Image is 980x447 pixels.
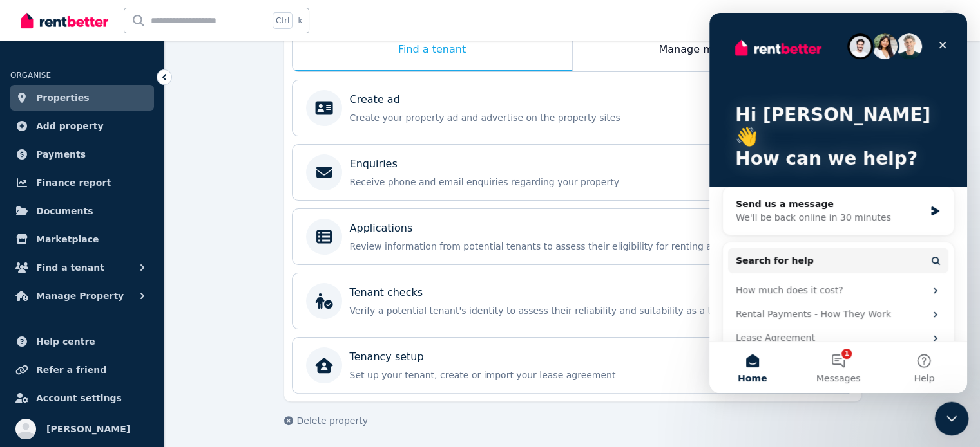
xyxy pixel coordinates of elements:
[10,385,154,411] a: Account settings
[573,29,853,71] div: Manage my property
[36,147,86,162] span: Payments
[36,390,122,406] span: Account settings
[297,414,368,427] span: Delete property
[10,71,51,80] span: ORGANISE
[293,209,853,264] a: ApplicationsReview information from potential tenants to assess their eligibility for renting a p...
[10,113,154,139] a: Add property
[298,15,302,26] span: k
[350,221,413,236] p: Applications
[350,111,754,124] p: Create your property ad and advertise on the property sites
[10,170,154,196] a: Finance report
[935,402,969,436] iframe: Intercom live chat
[350,369,754,381] p: Set up your tenant, create or import your lease agreement
[293,80,853,136] a: Create adCreate your property ad and advertise on the property sitesGet started
[36,90,90,105] span: Properties
[36,334,95,349] span: Help centre
[10,198,154,224] a: Documents
[36,232,99,247] span: Marketplace
[284,414,368,427] button: Delete property
[10,357,154,383] a: Refer a friend
[36,288,124,304] span: Manage Property
[10,85,154,111] a: Properties
[36,175,111,190] span: Finance report
[10,141,154,167] a: Payments
[293,338,853,393] a: Tenancy setupSet up your tenant, create or import your lease agreementGet started
[350,349,424,365] p: Tenancy setup
[36,260,104,275] span: Find a tenant
[36,118,104,134] span: Add property
[293,29,572,71] div: Find a tenant
[350,285,423,300] p: Tenant checks
[21,11,108,30] img: RentBetter
[36,203,93,219] span: Documents
[273,12,293,29] span: Ctrl
[350,240,816,253] p: Review information from potential tenants to assess their eligibility for renting a property
[36,362,106,378] span: Refer a friend
[350,176,816,188] p: Receive phone and email enquiries regarding your property
[293,145,853,200] a: EnquiriesReceive phone and email enquiries regarding your property
[350,304,816,317] p: Verify a potential tenant's identity to assess their reliability and suitability as a tenant
[350,156,398,172] p: Enquiries
[709,13,967,393] iframe: Intercom live chat
[10,329,154,354] a: Help centre
[46,421,130,437] span: [PERSON_NAME]
[350,92,400,107] p: Create ad
[10,255,154,280] button: Find a tenant
[10,283,154,309] button: Manage Property
[10,226,154,252] a: Marketplace
[293,273,853,329] a: Tenant checksVerify a potential tenant's identity to assess their reliability and suitability as ...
